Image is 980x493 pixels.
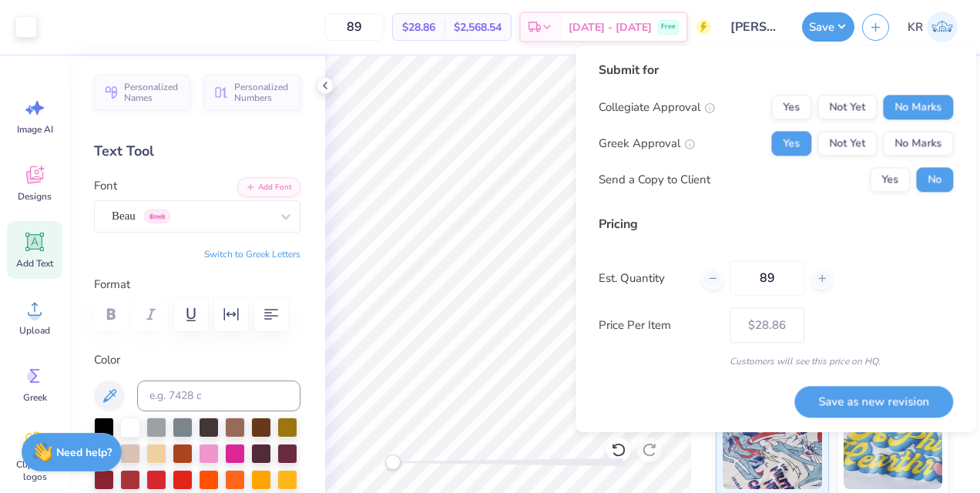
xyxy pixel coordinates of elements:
[569,19,652,35] span: [DATE] - [DATE]
[17,123,53,136] span: Image AI
[723,412,822,489] img: Standard
[16,257,53,270] span: Add Text
[18,190,52,203] span: Designs
[883,95,953,119] button: No Marks
[385,454,401,470] div: Accessibility label
[730,260,804,296] input: – –
[771,95,811,119] button: Yes
[56,445,112,460] strong: Need help?
[599,270,690,287] label: Est. Quantity
[204,248,300,260] button: Switch to Greek Letters
[802,12,854,42] button: Save
[137,381,300,411] input: e.g. 7428 c
[794,386,953,418] button: Save as new revision
[817,95,877,119] button: Not Yet
[599,354,953,368] div: Customers will see this price on HQ.
[661,22,676,32] span: Free
[883,131,953,156] button: No Marks
[94,141,300,162] div: Text Tool
[916,167,953,192] button: No
[901,12,965,42] a: KR
[19,324,50,337] span: Upload
[599,215,953,233] div: Pricing
[237,177,300,197] button: Add Font
[599,171,710,189] div: Send a Copy to Client
[719,12,794,42] input: Untitled Design
[94,75,190,110] button: Personalized Names
[870,167,910,192] button: Yes
[844,412,943,489] img: Puff Ink
[124,82,181,103] span: Personalized Names
[599,61,953,79] div: Submit for
[94,351,300,369] label: Color
[402,19,435,35] span: $28.86
[817,131,877,156] button: Not Yet
[204,75,300,110] button: Personalized Numbers
[454,19,502,35] span: $2,568.54
[599,317,718,334] label: Price Per Item
[23,391,47,404] span: Greek
[599,99,715,116] div: Collegiate Approval
[927,12,958,42] img: Kate Ruffin
[324,13,384,41] input: – –
[94,177,117,195] label: Font
[599,135,695,153] div: Greek Approval
[9,458,60,483] span: Clipart & logos
[908,18,923,36] span: KR
[234,82,291,103] span: Personalized Numbers
[94,276,300,293] label: Format
[771,131,811,156] button: Yes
